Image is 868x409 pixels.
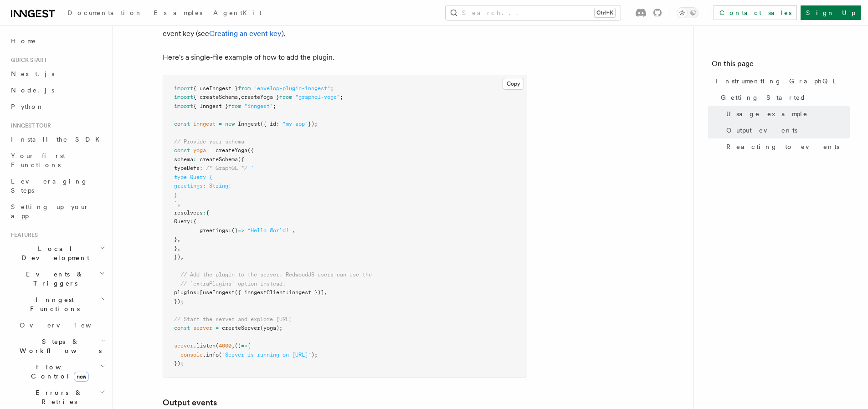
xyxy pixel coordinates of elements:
span: { [193,218,196,225]
span: Errors & Retries [16,388,99,406]
button: Copy [503,78,524,90]
span: }); [174,298,184,305]
span: , [324,289,327,296]
span: } [174,236,177,242]
a: Python [7,98,107,115]
span: import [174,85,193,92]
span: greetings: String! [174,183,231,189]
button: Steps & Workflows [16,333,107,359]
span: }); [308,121,318,127]
span: // Add the plugin to the server. RedwoodJS users can use the [180,271,372,278]
span: "envelop-plugin-inngest" [254,85,330,92]
span: Next.js [11,70,54,77]
span: Inngest [238,121,260,127]
span: ); [311,352,318,358]
span: Query [174,218,190,225]
span: "Hello World!" [247,227,292,234]
button: Inngest Functions [7,291,107,317]
span: { useInngest } [193,85,238,92]
span: createSchema [200,156,238,163]
h4: On this page [712,58,850,73]
span: import [174,94,193,100]
span: Install the SDK [11,136,105,143]
span: // Provide your schema [174,138,244,145]
span: Setting up your app [11,203,89,220]
span: "my-app" [282,121,308,127]
button: Flow Controlnew [16,359,107,384]
span: : [286,289,289,296]
span: 4000 [219,343,231,349]
span: , [177,200,180,207]
span: createYoga } [241,94,279,100]
span: [ [200,289,203,296]
a: Your first Functions [7,148,107,173]
span: ; [330,85,334,92]
a: Output events [163,396,217,409]
span: new [225,121,235,127]
span: , [177,245,180,251]
span: }); [174,360,184,367]
a: Next.js [7,66,107,82]
span: createServer [222,325,260,331]
button: Events & Triggers [7,266,107,291]
span: const [174,121,190,127]
a: Setting up your app [7,199,107,224]
span: yoga [193,147,206,153]
span: : [276,121,279,127]
span: ({ inngestClient [235,289,286,296]
span: Instrumenting GraphQL [715,77,842,86]
span: AgentKit [213,9,262,16]
span: Reacting to events [726,142,839,151]
span: ( [216,343,219,349]
span: Quick start [7,56,47,64]
span: => [241,343,247,349]
span: createYoga [216,147,247,153]
span: Steps & Workflows [16,337,102,355]
span: Usage example [726,109,808,118]
span: Inngest tour [7,122,51,129]
a: Usage example [723,106,850,122]
span: () [235,343,241,349]
a: Creating an event key [209,29,282,38]
span: resolvers [174,210,203,216]
span: ({ [247,147,254,153]
span: , [231,343,235,349]
span: ; [340,94,343,100]
span: ` [174,200,177,207]
a: Getting Started [717,89,850,106]
span: : [193,156,196,163]
span: "inngest" [244,103,273,109]
a: Output events [723,122,850,138]
span: Local Development [7,244,99,262]
span: Documentation [67,9,143,16]
span: } [174,245,177,251]
span: from [238,85,251,92]
span: Node.js [11,87,54,94]
span: = [219,121,222,127]
kbd: Ctrl+K [595,8,615,17]
span: : [228,227,231,234]
span: ({ id [260,121,276,127]
span: Examples [154,9,202,16]
button: Local Development [7,240,107,266]
span: : [196,289,200,296]
span: "Server is running on [URL]" [222,352,311,358]
span: (yoga); [260,325,282,331]
span: = [209,147,212,153]
span: .info [203,352,219,358]
span: = [216,325,219,331]
span: type Query { [174,174,212,180]
span: } [174,192,177,198]
p: Using just requires that you have an Inngest client (see the ) set up with an appropriate event k... [163,14,527,40]
span: : [190,218,193,225]
span: .listen [193,343,216,349]
span: ({ [238,156,244,163]
span: // Start the server and explore [URL] [174,316,292,322]
span: }) [174,254,180,260]
span: from [279,94,292,100]
span: Overview [20,322,113,329]
a: Node.js [7,82,107,98]
span: inngest [193,121,216,127]
span: { createSchema [193,94,238,100]
span: useInngest [203,289,235,296]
